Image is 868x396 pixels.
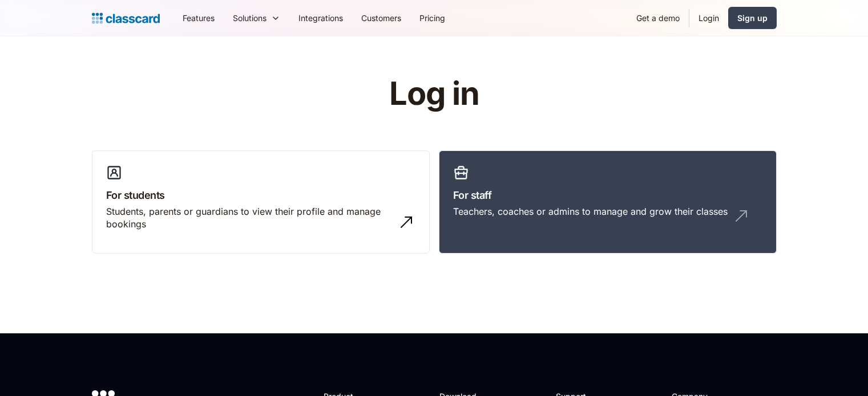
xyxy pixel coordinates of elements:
div: Teachers, coaches or admins to manage and grow their classes [453,205,728,218]
a: Pricing [410,5,454,31]
a: Features [173,5,224,31]
a: For studentsStudents, parents or guardians to view their profile and manage bookings [92,150,430,254]
a: Integrations [289,5,352,31]
div: Sign up [737,12,768,24]
a: For staffTeachers, coaches or admins to manage and grow their classes [439,150,777,254]
a: Customers [352,5,410,31]
a: Login [689,5,728,31]
div: Solutions [233,12,267,24]
div: Solutions [224,5,289,31]
h3: For staff [453,187,762,203]
a: Get a demo [627,5,689,31]
a: Sign up [728,7,777,29]
div: Students, parents or guardians to view their profile and manage bookings [106,205,393,231]
h1: Log in [253,76,615,112]
a: home [92,10,160,26]
h3: For students [106,187,415,203]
